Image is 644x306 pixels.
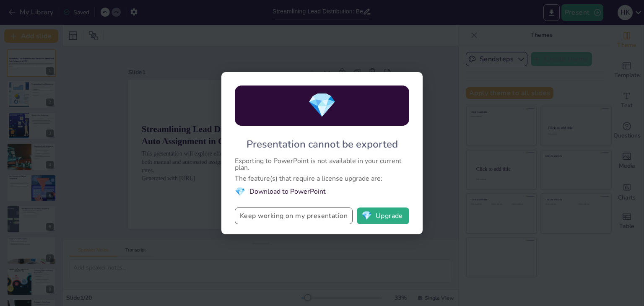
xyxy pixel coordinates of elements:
div: Presentation cannot be exported [247,137,398,151]
li: Download to PowerPoint [235,186,409,197]
span: diamond [361,212,372,220]
button: Keep working on my presentation [235,207,353,224]
button: diamondUpgrade [357,207,409,224]
div: The feature(s) that require a license upgrade are: [235,175,409,182]
span: diamond [307,89,337,122]
span: diamond [235,186,245,197]
div: Exporting to PowerPoint is not available in your current plan. [235,158,409,171]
